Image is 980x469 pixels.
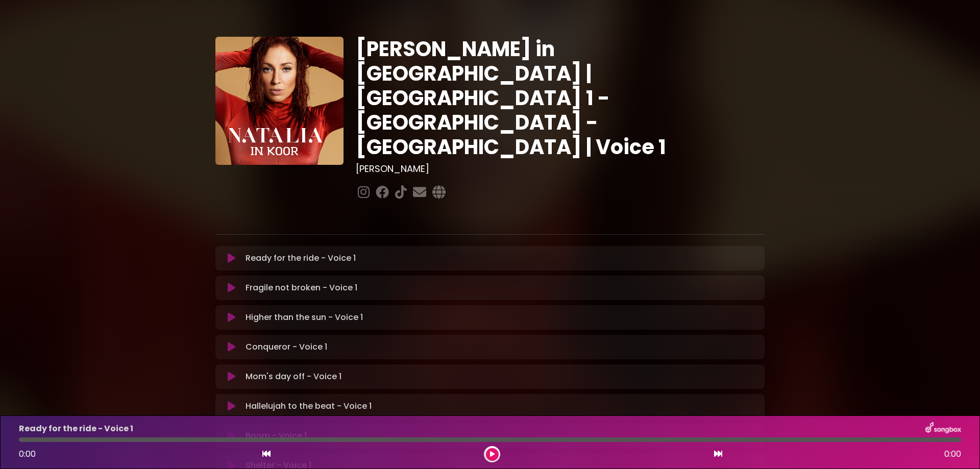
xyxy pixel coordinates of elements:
p: Mom's day off - Voice 1 [246,371,341,383]
p: Hallelujah to the beat - Voice 1 [246,400,372,412]
p: Higher than the sun - Voice 1 [246,311,363,324]
p: Ready for the ride - Voice 1 [19,423,133,435]
span: 0:00 [19,448,36,460]
p: Fragile not broken - Voice 1 [246,282,357,294]
h3: [PERSON_NAME] [356,163,765,175]
h1: [PERSON_NAME] in [GEOGRAPHIC_DATA] | [GEOGRAPHIC_DATA] 1 - [GEOGRAPHIC_DATA] - [GEOGRAPHIC_DATA] ... [356,37,765,159]
span: 0:00 [944,448,961,460]
p: Ready for the ride - Voice 1 [246,252,356,264]
img: YTVS25JmS9CLUqXqkEhs [215,37,344,165]
p: Conqueror - Voice 1 [246,341,327,353]
img: songbox-logo-white.png [925,422,961,435]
